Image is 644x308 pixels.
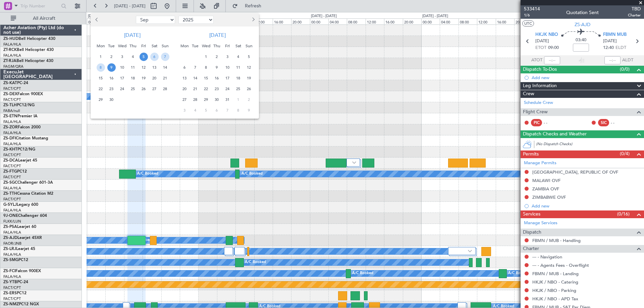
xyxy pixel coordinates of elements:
div: Wed [201,41,211,51]
div: 7-10-2025 [190,62,201,73]
span: 2 [213,53,221,61]
span: 30 [107,96,116,104]
div: 18-9-2025 [127,73,138,83]
span: 12 [245,63,253,72]
div: 8-11-2025 [233,105,244,116]
div: 3-9-2025 [117,51,127,62]
select: Select year [178,16,214,24]
div: 27-10-2025 [179,94,190,105]
div: 20-9-2025 [149,73,160,83]
select: Select month [136,16,175,24]
div: 14-10-2025 [190,73,201,83]
span: 16 [107,74,116,82]
span: 18 [234,74,243,82]
div: Tue [190,41,201,51]
div: 6-9-2025 [149,51,160,62]
span: 28 [161,85,169,93]
div: 5-10-2025 [244,51,254,62]
span: 7 [191,63,200,72]
div: 7-9-2025 [160,51,170,62]
span: 3 [223,53,232,61]
span: 4 [129,53,137,61]
span: 9 [245,106,253,115]
span: 7 [161,53,169,61]
div: 27-9-2025 [149,83,160,94]
div: 4-10-2025 [233,51,244,62]
div: 4-9-2025 [127,51,138,62]
span: 9 [213,63,221,72]
span: 6 [150,53,159,61]
span: 27 [150,85,159,93]
div: 2-10-2025 [211,51,222,62]
div: 6-10-2025 [179,62,190,73]
span: 26 [245,85,253,93]
span: 12 [140,63,148,72]
div: 1-9-2025 [95,51,106,62]
div: 10-10-2025 [222,62,233,73]
div: 30-10-2025 [211,94,222,105]
div: 21-9-2025 [160,73,170,83]
div: 26-9-2025 [138,83,149,94]
span: 26 [140,85,148,93]
div: 25-9-2025 [127,83,138,94]
span: 4 [234,53,243,61]
span: 24 [118,85,126,93]
div: 20-10-2025 [179,83,190,94]
div: 16-10-2025 [211,73,222,83]
span: 2 [245,96,253,104]
div: 9-11-2025 [244,105,254,116]
span: 8 [234,106,243,115]
span: 21 [191,85,200,93]
div: 21-10-2025 [190,83,201,94]
div: Tue [106,41,117,51]
span: 15 [97,74,105,82]
span: 5 [202,106,210,115]
div: Fri [138,41,149,51]
div: Thu [211,41,222,51]
span: 29 [97,96,105,104]
span: 23 [213,85,221,93]
div: 1-10-2025 [201,51,211,62]
span: 25 [129,85,137,93]
span: 24 [223,85,232,93]
span: 3 [180,106,189,115]
div: 15-10-2025 [201,73,211,83]
button: Next month [249,14,257,25]
span: 11 [129,63,137,72]
div: 24-9-2025 [117,83,127,94]
div: 9-9-2025 [106,62,117,73]
div: Mon [95,41,106,51]
div: Sat [233,41,244,51]
span: 14 [191,74,200,82]
div: 28-9-2025 [160,83,170,94]
div: Sun [160,41,170,51]
div: 28-10-2025 [190,94,201,105]
span: 1 [97,53,105,61]
div: Sun [244,41,254,51]
div: 4-11-2025 [190,105,201,116]
div: 2-9-2025 [106,51,117,62]
span: 30 [213,96,221,104]
span: 25 [234,85,243,93]
div: 22-9-2025 [95,83,106,94]
div: 3-10-2025 [222,51,233,62]
div: Sat [149,41,160,51]
span: 17 [223,74,232,82]
div: 18-10-2025 [233,73,244,83]
span: 9 [107,63,116,72]
div: Wed [117,41,127,51]
span: 22 [202,85,210,93]
div: 7-11-2025 [222,105,233,116]
div: 24-10-2025 [222,83,233,94]
div: 29-10-2025 [201,94,211,105]
span: 14 [161,63,169,72]
div: 13-10-2025 [179,73,190,83]
div: 5-9-2025 [138,51,149,62]
span: 8 [97,63,105,72]
span: 23 [107,85,116,93]
div: 9-10-2025 [211,62,222,73]
span: 21 [161,74,169,82]
span: 18 [129,74,137,82]
div: 6-11-2025 [211,105,222,116]
div: 23-10-2025 [211,83,222,94]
